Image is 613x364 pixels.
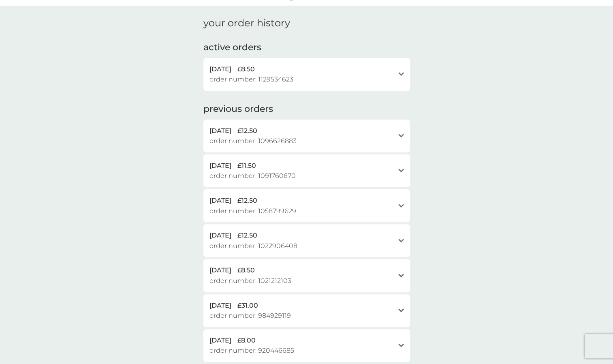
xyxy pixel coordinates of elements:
[209,195,231,206] span: [DATE]
[209,161,231,171] span: [DATE]
[237,230,257,241] span: £12.50
[209,206,296,216] span: order number: 1058799629
[209,300,231,311] span: [DATE]
[203,103,273,116] h2: previous orders
[237,335,256,346] span: £8.00
[209,345,294,356] span: order number: 920446685
[209,126,231,136] span: [DATE]
[237,265,255,276] span: £8.50
[209,310,291,321] span: order number: 984929119
[209,265,231,276] span: [DATE]
[237,126,257,136] span: £12.50
[203,41,261,54] h2: active orders
[203,17,290,29] h1: your order history
[209,276,291,286] span: order number: 1021212103
[209,335,231,346] span: [DATE]
[209,241,297,251] span: order number: 1022906408
[237,195,257,206] span: £12.50
[209,64,231,75] span: [DATE]
[209,171,296,181] span: order number: 1091760670
[209,230,231,241] span: [DATE]
[209,136,297,146] span: order number: 1096626883
[237,64,255,75] span: £8.50
[237,161,256,171] span: £11.50
[209,74,293,85] span: order number: 1129534623
[237,300,258,311] span: £31.00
